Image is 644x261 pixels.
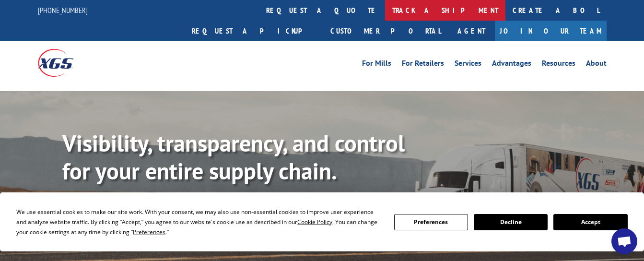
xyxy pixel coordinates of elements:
[362,59,391,70] a: For Mills
[62,128,405,186] b: Visibility, transparency, and control for your entire supply chain.
[495,21,607,41] a: Join Our Team
[542,59,575,70] a: Resources
[611,228,637,254] a: Open chat
[474,214,548,230] button: Decline
[492,59,531,70] a: Advantages
[448,21,495,41] a: Agent
[297,218,332,226] span: Cookie Policy
[586,59,607,70] a: About
[16,207,382,237] div: We use essential cookies to make our site work. With your consent, we may also use non-essential ...
[455,59,481,70] a: Services
[133,228,165,236] span: Preferences
[394,214,468,230] button: Preferences
[323,21,448,41] a: Customer Portal
[553,214,627,230] button: Accept
[402,59,444,70] a: For Retailers
[38,5,88,15] a: [PHONE_NUMBER]
[185,21,323,41] a: Request a pickup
